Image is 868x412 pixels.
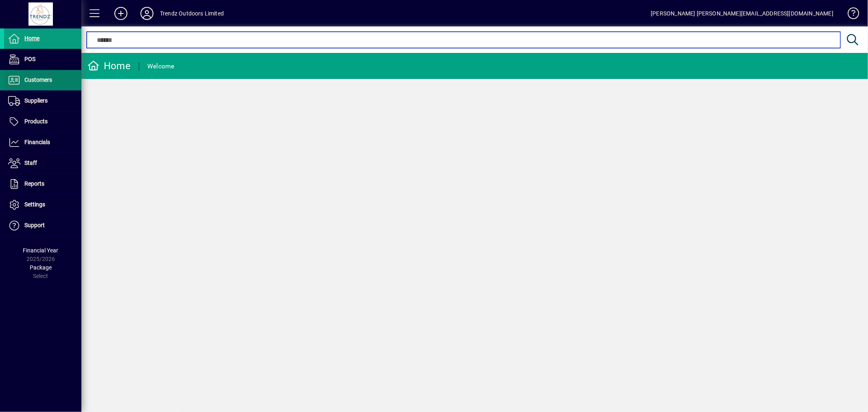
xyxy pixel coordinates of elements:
button: Profile [134,6,160,21]
span: Reports [24,180,44,187]
span: Support [24,222,45,228]
div: Home [87,59,131,72]
span: Home [24,35,39,42]
a: Settings [4,195,81,215]
button: Add [108,6,134,21]
span: Staff [24,160,37,166]
a: Support [4,215,81,236]
a: Staff [4,153,81,173]
span: Customers [24,77,52,83]
a: Products [4,112,81,132]
span: Package [30,264,52,271]
span: Financials [24,139,50,145]
a: Suppliers [4,91,81,111]
div: Trendz Outdoors Limited [160,7,224,20]
span: Suppliers [24,97,48,104]
span: Settings [24,201,45,208]
a: Knowledge Base [842,2,858,28]
div: Welcome [147,60,175,73]
span: POS [24,56,35,62]
div: [PERSON_NAME] [PERSON_NAME][EMAIL_ADDRESS][DOMAIN_NAME] [651,7,833,20]
span: Products [24,118,48,125]
span: Financial Year [23,247,59,254]
a: POS [4,49,81,70]
a: Customers [4,70,81,90]
a: Financials [4,132,81,153]
a: Reports [4,174,81,194]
